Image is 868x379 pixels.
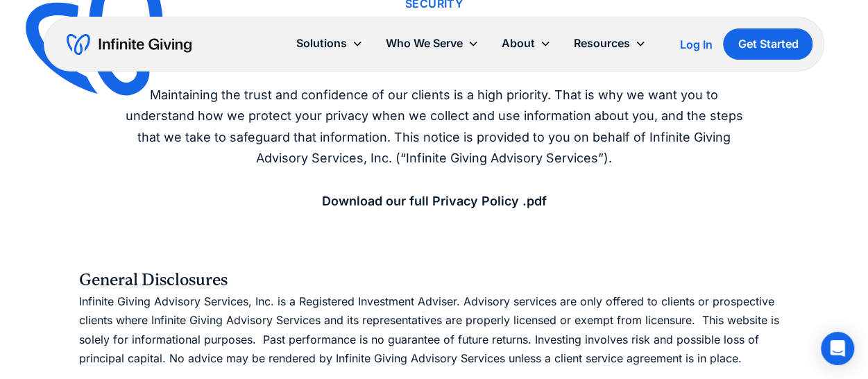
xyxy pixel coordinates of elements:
[679,39,712,50] div: Log In
[79,85,790,212] p: Maintaining the trust and confidence of our clients is a high priority. That is why we want you t...
[573,34,629,53] div: Resources
[322,194,547,208] a: Download our full Privacy Policy .pdf
[284,28,374,58] div: Solutions
[723,28,812,60] a: Get Started
[79,292,790,368] p: Infinite Giving Advisory Services, Inc. is a Registered Investment Adviser. Advisory services are...
[490,28,562,58] div: About
[501,34,534,53] div: About
[385,34,462,53] div: Who We Serve
[821,332,854,365] div: Open Intercom Messenger
[296,34,346,53] div: Solutions
[67,33,192,56] a: home
[562,28,657,58] div: Resources
[79,267,790,292] h4: General Disclosures
[374,28,490,58] div: Who We Serve
[679,36,712,53] a: Log In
